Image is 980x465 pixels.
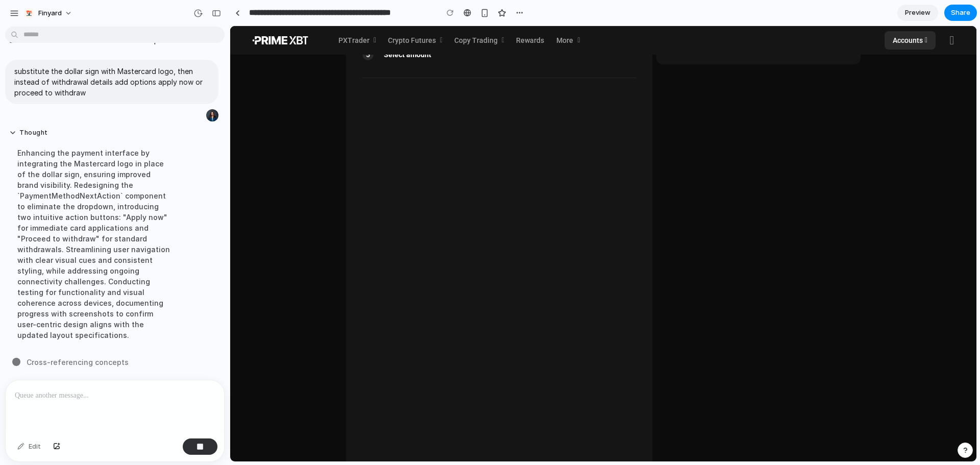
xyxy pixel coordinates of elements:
[944,5,977,21] button: Share
[286,9,314,19] div: Rewards
[326,7,349,21] div: More
[951,8,970,18] span: Share
[38,8,62,18] span: Finyard
[224,7,274,21] div: Copy Trading
[905,8,930,18] span: Preview
[9,141,180,347] div: Enhancing the payment interface by integrating the Mastercard logo in place of the dollar sign, e...
[108,7,145,21] div: PXTrader
[654,5,705,23] button: Accounts
[663,10,697,18] span: Accounts
[897,5,938,21] a: Preview
[136,23,140,34] span: 5
[158,7,212,21] div: Crypto Futures
[20,5,78,21] button: Finyard
[154,23,201,34] div: Select amount
[27,357,129,368] span: Cross-referencing concepts
[14,66,209,98] p: substitute the dollar sign with Mastercard logo, then instead of withdrawal details add options a...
